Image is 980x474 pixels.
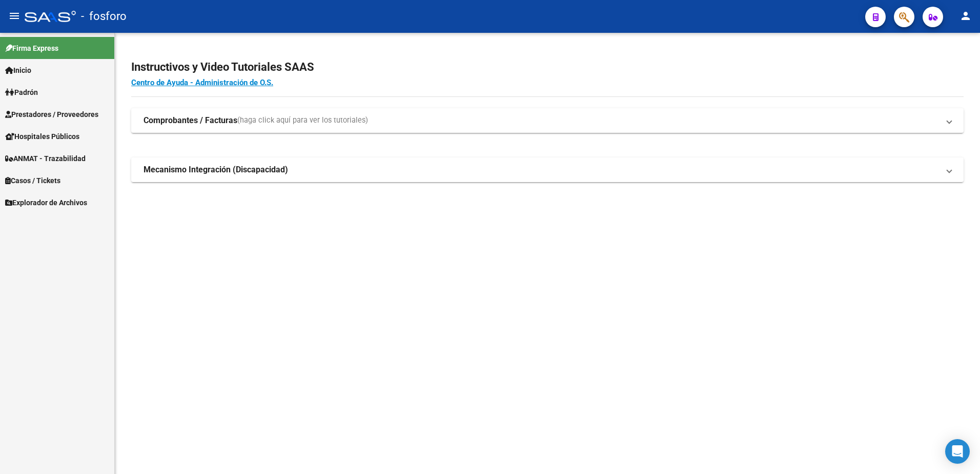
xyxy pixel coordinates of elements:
[5,131,79,142] span: Hospitales Públicos
[945,439,970,464] div: Open Intercom Messenger
[959,10,972,22] mat-icon: person
[144,115,237,126] strong: Comprobantes / Facturas
[81,5,127,28] span: - fosforo
[5,175,60,186] span: Casos / Tickets
[5,43,58,54] span: Firma Express
[131,57,964,77] h2: Instructivos y Video Tutoriales SAAS
[5,153,86,164] span: ANMAT - Trazabilidad
[5,87,38,98] span: Padrón
[144,164,288,175] strong: Mecanismo Integración (Discapacidad)
[131,108,964,133] mat-expansion-panel-header: Comprobantes / Facturas(haga click aquí para ver los tutoriales)
[8,10,21,22] mat-icon: menu
[5,197,87,208] span: Explorador de Archivos
[5,65,31,76] span: Inicio
[131,157,964,182] mat-expansion-panel-header: Mecanismo Integración (Discapacidad)
[5,109,98,120] span: Prestadores / Proveedores
[131,78,273,87] a: Centro de Ayuda - Administración de O.S.
[237,115,368,126] span: (haga click aquí para ver los tutoriales)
